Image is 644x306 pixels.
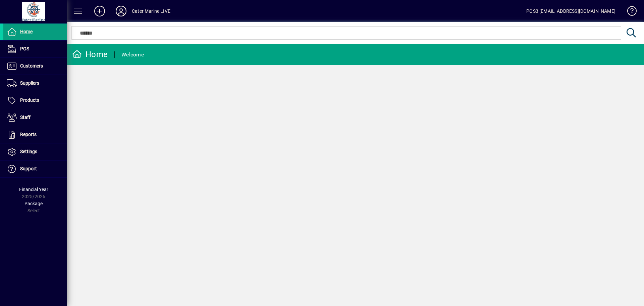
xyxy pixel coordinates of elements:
[20,46,29,51] span: POS
[3,126,67,143] a: Reports
[110,5,132,17] button: Profile
[20,80,39,86] span: Suppliers
[20,97,39,103] span: Products
[132,6,170,16] div: Cater Marine LIVE
[20,166,37,171] span: Support
[3,109,67,126] a: Staff
[622,1,636,23] a: Knowledge Base
[3,161,67,177] a: Support
[19,187,48,192] span: Financial Year
[20,115,31,120] span: Staff
[20,29,33,34] span: Home
[20,63,43,69] span: Customers
[526,6,615,16] div: POS3 [EMAIL_ADDRESS][DOMAIN_NAME]
[20,132,37,137] span: Reports
[20,149,37,154] span: Settings
[3,143,67,160] a: Settings
[24,201,43,206] span: Package
[3,92,67,109] a: Products
[3,58,67,75] a: Customers
[89,5,110,17] button: Add
[3,75,67,92] a: Suppliers
[72,49,108,60] div: Home
[121,49,144,60] div: Welcome
[3,41,67,57] a: POS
